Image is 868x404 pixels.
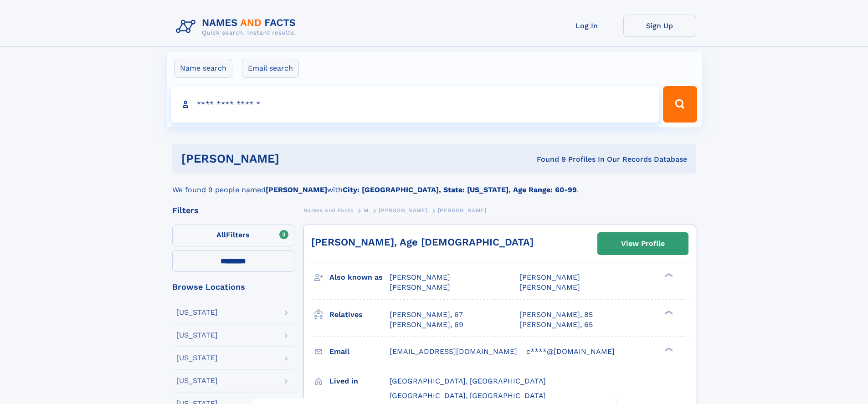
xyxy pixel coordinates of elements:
[379,205,427,216] a: [PERSON_NAME]
[550,15,623,37] a: Log In
[172,225,294,246] label: Filters
[663,309,673,315] div: ❯
[311,236,534,248] a: [PERSON_NAME], Age [DEMOGRAPHIC_DATA]
[438,207,487,214] span: [PERSON_NAME]
[343,185,577,194] b: City: [GEOGRAPHIC_DATA], State: [US_STATE], Age Range: 60-99
[266,185,327,194] b: [PERSON_NAME]
[329,373,390,389] h3: Lived in
[364,207,369,214] span: M
[171,86,659,123] input: search input
[519,273,580,281] span: [PERSON_NAME]
[176,377,218,384] div: [US_STATE]
[598,233,688,255] a: View Profile
[242,59,299,78] label: Email search
[390,320,463,330] a: [PERSON_NAME], 69
[172,206,294,215] div: Filters
[172,283,294,291] div: Browse Locations
[408,154,687,164] div: Found 9 Profiles In Our Records Database
[303,205,354,216] a: Names and Facts
[181,153,408,164] h1: [PERSON_NAME]
[390,377,546,385] span: [GEOGRAPHIC_DATA], [GEOGRAPHIC_DATA]
[390,391,546,400] span: [GEOGRAPHIC_DATA], [GEOGRAPHIC_DATA]
[621,233,665,254] div: View Profile
[329,344,390,359] h3: Email
[390,283,450,291] span: [PERSON_NAME]
[329,307,390,322] h3: Relatives
[176,332,218,339] div: [US_STATE]
[519,320,593,330] a: [PERSON_NAME], 65
[329,270,390,285] h3: Also known as
[174,59,232,78] label: Name search
[172,174,696,195] div: We found 9 people named with .
[216,230,226,239] span: All
[379,207,427,214] span: [PERSON_NAME]
[390,273,450,281] span: [PERSON_NAME]
[663,346,673,352] div: ❯
[519,310,593,320] a: [PERSON_NAME], 85
[390,347,517,356] span: [EMAIL_ADDRESS][DOMAIN_NAME]
[172,15,303,39] img: Logo Names and Facts
[663,86,697,123] button: Search Button
[623,15,696,37] a: Sign Up
[364,205,369,216] a: M
[519,283,580,291] span: [PERSON_NAME]
[663,272,673,278] div: ❯
[176,354,218,362] div: [US_STATE]
[176,309,218,316] div: [US_STATE]
[390,310,463,320] a: [PERSON_NAME], 67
